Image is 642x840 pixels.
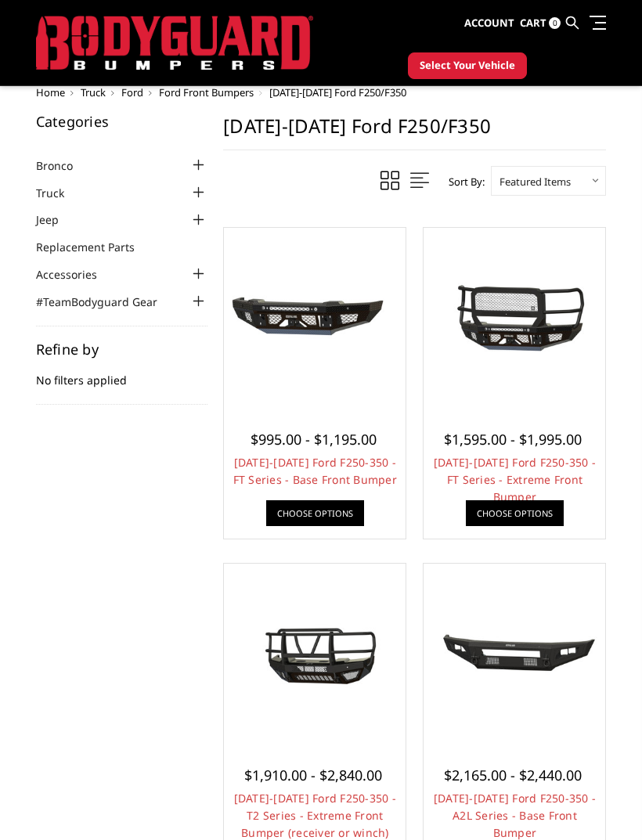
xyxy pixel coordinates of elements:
[520,16,546,30] span: Cart
[36,114,208,128] h5: Categories
[434,455,596,504] a: [DATE]-[DATE] Ford F250-350 - FT Series - Extreme Front Bumper
[36,342,208,356] h5: Refine by
[81,85,106,99] a: Truck
[427,568,601,741] a: 2023-2025 Ford F250-350 - A2L Series - Base Front Bumper
[36,185,84,201] a: Truck
[244,766,382,784] span: $1,910.00 - $2,840.00
[427,615,601,694] img: 2023-2025 Ford F250-350 - A2L Series - Base Front Bumper
[549,17,561,29] span: 0
[269,85,406,99] span: [DATE]-[DATE] Ford F250/F350
[408,52,527,79] button: Select Your Vehicle
[36,342,208,405] div: No filters applied
[228,232,402,406] a: 2023-2025 Ford F250-350 - FT Series - Base Front Bumper
[228,278,402,359] img: 2023-2025 Ford F250-350 - FT Series - Base Front Bumper
[444,430,582,449] span: $1,595.00 - $1,995.00
[36,16,313,70] img: BODYGUARD BUMPERS
[228,606,402,703] img: 2023-2025 Ford F250-350 - T2 Series - Extreme Front Bumper (receiver or winch)
[420,58,515,74] span: Select Your Vehicle
[36,157,92,174] a: Bronco
[464,16,514,30] span: Account
[36,85,65,99] a: Home
[266,500,364,526] a: Choose Options
[36,239,154,255] a: Replacement Parts
[440,170,485,193] label: Sort By:
[36,266,117,283] a: Accessories
[36,294,177,310] a: #TeamBodyguard Gear
[520,2,561,45] a: Cart 0
[434,791,596,840] a: [DATE]-[DATE] Ford F250-350 - A2L Series - Base Front Bumper
[444,766,582,784] span: $2,165.00 - $2,440.00
[36,211,78,228] a: Jeep
[228,568,402,741] a: 2023-2025 Ford F250-350 - T2 Series - Extreme Front Bumper (receiver or winch) 2023-2025 Ford F25...
[223,114,606,150] h1: [DATE]-[DATE] Ford F250/F350
[427,278,601,359] img: 2023-2025 Ford F250-350 - FT Series - Extreme Front Bumper
[234,791,396,840] a: [DATE]-[DATE] Ford F250-350 - T2 Series - Extreme Front Bumper (receiver or winch)
[121,85,143,99] a: Ford
[427,232,601,406] a: 2023-2025 Ford F250-350 - FT Series - Extreme Front Bumper 2023-2025 Ford F250-350 - FT Series - ...
[233,455,397,487] a: [DATE]-[DATE] Ford F250-350 - FT Series - Base Front Bumper
[159,85,254,99] a: Ford Front Bumpers
[464,2,514,45] a: Account
[251,430,377,449] span: $995.00 - $1,195.00
[466,500,564,526] a: Choose Options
